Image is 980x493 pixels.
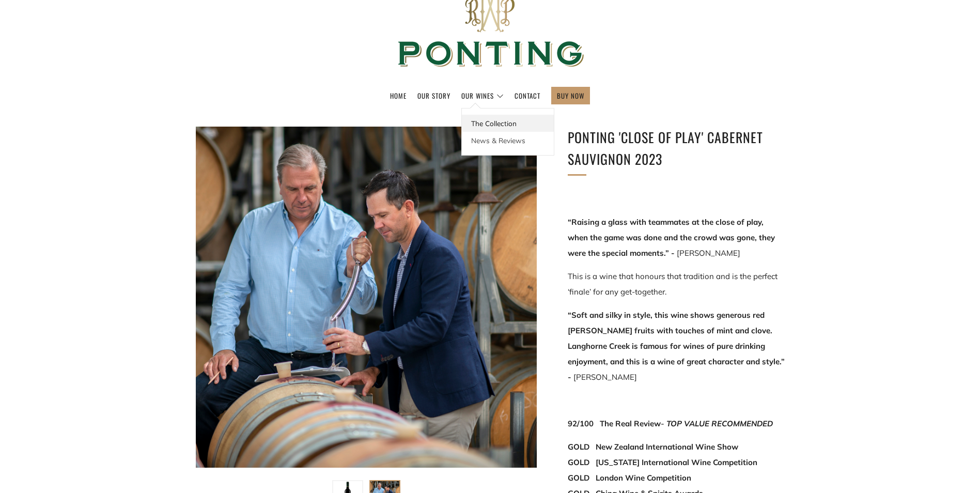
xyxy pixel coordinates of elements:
strong: “Raising a glass with teammates at the close of play, when the game was done and the crowd was go... [568,217,775,258]
a: The Collection [462,115,554,132]
a: Contact [515,87,540,104]
p: [PERSON_NAME] [568,307,785,385]
strong: 92/100 The Real Review [568,419,773,428]
p: [PERSON_NAME] [568,214,785,261]
strong: “Soft and silky in style, this wine shows generous red [PERSON_NAME] fruits with touches of mint ... [568,310,785,382]
a: Our Story [417,87,450,104]
a: News & Reviews [462,132,554,149]
p: This is a wine that honours that tradition and is the perfect ‘finale’ for any get-together. [568,269,785,300]
em: - TOP VALUE RECOMMENDED [661,419,773,428]
h1: Ponting 'Close of Play' Cabernet Sauvignon 2023 [568,127,785,170]
a: Home [390,87,407,104]
a: BUY NOW [557,87,584,104]
a: Our Wines [461,87,504,104]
